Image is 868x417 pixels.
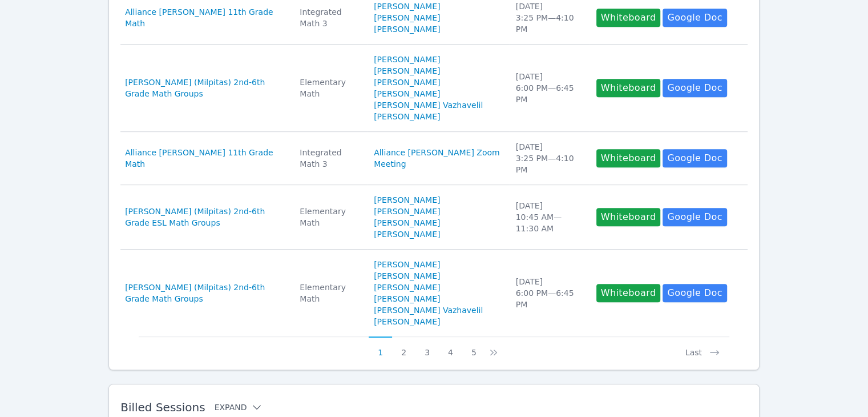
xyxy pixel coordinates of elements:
[374,65,440,77] a: [PERSON_NAME]
[120,132,748,185] tr: Alliance [PERSON_NAME] 11th Grade MathIntegrated Math 3Alliance [PERSON_NAME] Zoom Meeting[DATE]3...
[120,45,748,132] tr: [PERSON_NAME] (Milpitas) 2nd-6th Grade Math GroupsElementary Math[PERSON_NAME][PERSON_NAME][PERSO...
[374,270,440,282] a: [PERSON_NAME]
[516,200,583,234] div: [DATE] 10:45 AM — 11:30 AM
[120,400,205,414] span: Billed Sessions
[374,77,440,88] a: [PERSON_NAME]
[374,316,440,327] a: [PERSON_NAME]
[374,206,440,217] a: [PERSON_NAME]
[676,336,729,358] button: Last
[596,9,661,27] button: Whiteboard
[374,293,502,316] a: [PERSON_NAME] [PERSON_NAME] Vazhavelil
[120,250,748,336] tr: [PERSON_NAME] (Milpitas) 2nd-6th Grade Math GroupsElementary Math[PERSON_NAME][PERSON_NAME][PERSO...
[663,208,726,226] a: Google Doc
[596,284,661,302] button: Whiteboard
[374,111,440,122] a: [PERSON_NAME]
[125,147,286,170] a: Alliance [PERSON_NAME] 11th Grade Math
[125,6,286,29] a: Alliance [PERSON_NAME] 11th Grade Math
[415,336,439,358] button: 3
[369,336,392,358] button: 1
[663,79,726,97] a: Google Doc
[215,402,263,413] button: Expand
[516,1,583,35] div: [DATE] 3:25 PM — 4:10 PM
[374,23,440,35] a: [PERSON_NAME]
[516,141,583,175] div: [DATE] 3:25 PM — 4:10 PM
[300,147,360,170] div: Integrated Math 3
[125,282,286,304] a: [PERSON_NAME] (Milpitas) 2nd-6th Grade Math Groups
[300,6,360,29] div: Integrated Math 3
[300,206,360,228] div: Elementary Math
[392,336,415,358] button: 2
[125,77,286,99] a: [PERSON_NAME] (Milpitas) 2nd-6th Grade Math Groups
[596,79,661,97] button: Whiteboard
[300,77,360,99] div: Elementary Math
[374,88,502,111] a: [PERSON_NAME] [PERSON_NAME] Vazhavelil
[596,208,661,226] button: Whiteboard
[120,185,748,250] tr: [PERSON_NAME] (Milpitas) 2nd-6th Grade ESL Math GroupsElementary Math[PERSON_NAME][PERSON_NAME][P...
[374,282,440,293] a: [PERSON_NAME]
[516,71,583,105] div: [DATE] 6:00 PM — 6:45 PM
[374,228,440,240] a: [PERSON_NAME]
[439,336,462,358] button: 4
[663,9,726,27] a: Google Doc
[516,276,583,310] div: [DATE] 6:00 PM — 6:45 PM
[596,149,661,167] button: Whiteboard
[374,217,440,228] a: [PERSON_NAME]
[125,206,286,228] a: [PERSON_NAME] (Milpitas) 2nd-6th Grade ESL Math Groups
[374,194,440,206] a: [PERSON_NAME]
[374,1,440,12] a: [PERSON_NAME]
[462,336,486,358] button: 5
[374,12,440,23] a: [PERSON_NAME]
[300,282,360,304] div: Elementary Math
[374,54,440,65] a: [PERSON_NAME]
[663,284,726,302] a: Google Doc
[663,149,726,167] a: Google Doc
[374,259,440,270] a: [PERSON_NAME]
[374,147,502,170] a: Alliance [PERSON_NAME] Zoom Meeting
